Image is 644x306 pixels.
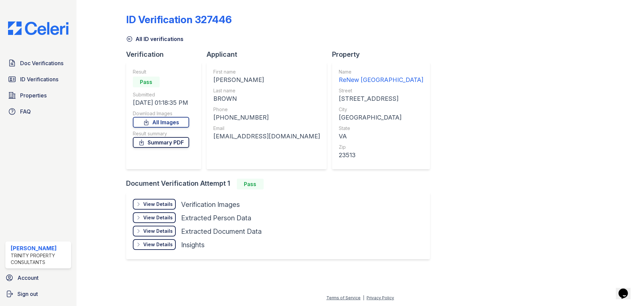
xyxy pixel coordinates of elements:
a: Sign out [3,287,74,301]
span: Properties [20,91,47,99]
div: First name [213,69,320,75]
span: Account [17,274,39,282]
div: View Details [143,214,173,221]
span: ID Verifications [20,75,58,83]
div: Download Images [133,110,189,117]
div: Insights [181,240,205,250]
a: All ID verifications [126,35,183,43]
div: Submitted [133,91,189,98]
a: Terms of Service [326,295,361,300]
div: [PERSON_NAME] [11,244,68,252]
span: Doc Verifications [20,59,63,67]
div: | [363,295,364,300]
div: Extracted Document Data [181,227,262,236]
div: Email [213,125,320,132]
div: Result [133,69,189,75]
div: [DATE] 01:18:35 PM [133,98,189,107]
div: [PERSON_NAME] [213,75,320,85]
span: FAQ [20,107,31,116]
div: State [339,125,423,132]
div: View Details [143,241,173,248]
div: View Details [143,228,173,234]
div: [GEOGRAPHIC_DATA] [339,113,423,122]
a: Summary PDF [133,137,189,148]
div: City [339,106,423,113]
div: Name [339,69,423,75]
div: Last name [213,87,320,94]
div: Verification [126,50,207,59]
div: Applicant [207,50,332,59]
a: FAQ [5,105,71,118]
div: Street [339,87,423,94]
div: Zip [339,144,423,150]
div: BROWN [213,94,320,103]
div: Document Verification Attempt 1 [126,179,435,189]
div: ID Verification 327446 [126,13,232,26]
a: Doc Verifications [5,56,71,70]
a: Account [3,271,74,285]
div: ReNew [GEOGRAPHIC_DATA] [339,75,423,85]
iframe: chat widget [616,279,637,299]
div: [STREET_ADDRESS] [339,94,423,103]
a: Privacy Policy [367,295,394,300]
div: Verification Images [181,200,240,209]
div: View Details [143,201,173,208]
a: All Images [133,117,189,128]
div: Extracted Person Data [181,213,251,223]
div: Property [332,50,435,59]
div: VA [339,132,423,141]
a: Name ReNew [GEOGRAPHIC_DATA] [339,69,423,85]
img: CE_Logo_Blue-a8612792a0a2168367f1c8372b55b34899dd931a85d93a1a3d3e32e68fde9ad4.png [3,21,74,35]
div: Pass [237,179,264,189]
div: Result summary [133,130,189,137]
span: Sign out [17,290,38,298]
div: Phone [213,106,320,113]
a: ID Verifications [5,73,71,86]
div: Pass [133,77,160,87]
div: [PHONE_NUMBER] [213,113,320,122]
div: 23513 [339,150,423,160]
div: Trinity Property Consultants [11,252,68,266]
div: [EMAIL_ADDRESS][DOMAIN_NAME] [213,132,320,141]
a: Properties [5,89,71,102]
